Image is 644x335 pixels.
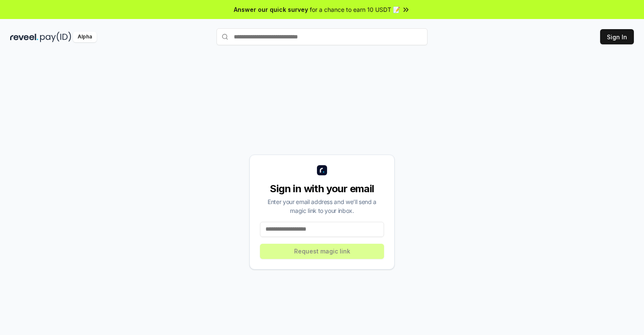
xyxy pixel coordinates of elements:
[310,5,400,14] span: for a chance to earn 10 USDT 📝
[234,5,308,14] span: Answer our quick survey
[260,197,384,215] div: Enter your email address and we’ll send a magic link to your inbox.
[600,29,634,44] button: Sign In
[10,32,38,42] img: reveel_dark
[260,182,384,196] div: Sign in with your email
[40,32,71,42] img: pay_id
[73,32,97,42] div: Alpha
[317,165,327,175] img: logo_small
